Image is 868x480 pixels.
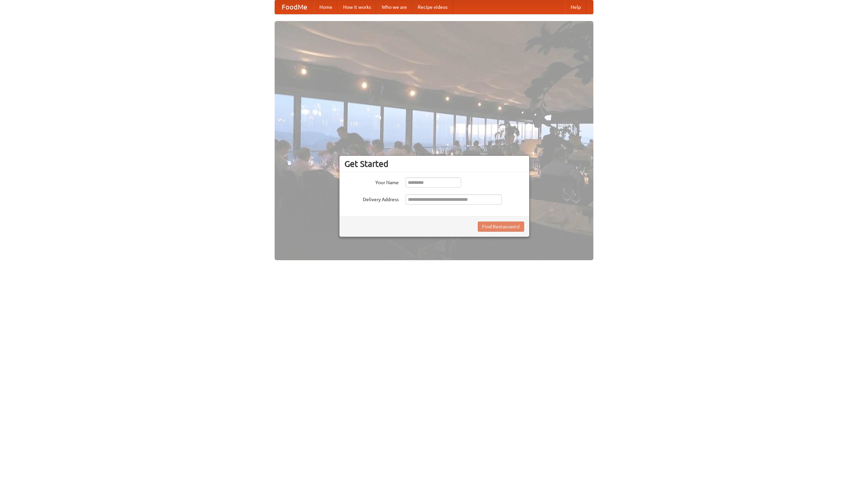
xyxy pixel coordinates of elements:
a: Help [565,0,586,14]
a: Recipe videos [412,0,453,14]
a: Who we are [376,0,412,14]
label: Your Name [344,177,399,186]
a: FoodMe [275,0,314,14]
button: Find Restaurants! [478,222,524,232]
h3: Get Started [344,159,524,169]
a: How it works [338,0,376,14]
a: Home [314,0,338,14]
label: Delivery Address [344,194,399,203]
